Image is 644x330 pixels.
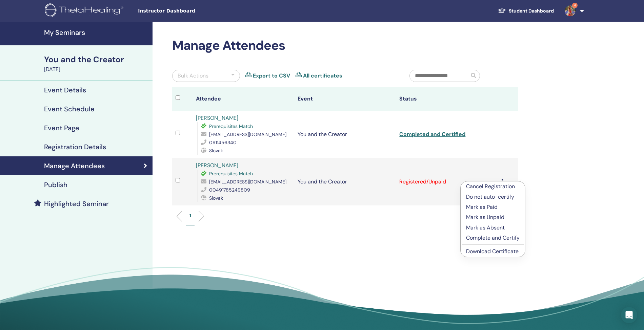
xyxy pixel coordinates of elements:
th: Status [396,87,498,111]
span: Prerequisites Match [209,171,253,177]
a: Download Certificate [466,248,519,255]
span: Slovak [209,195,223,201]
div: Bulk Actions [178,72,208,80]
h4: Manage Attendees [44,162,105,170]
a: [PERSON_NAME] [196,114,238,122]
a: You and the Creator[DATE] [40,54,153,73]
a: [PERSON_NAME] [196,162,238,169]
span: 4 [572,3,578,8]
p: Cancel Registration [466,182,520,191]
h4: My Seminars [44,28,148,37]
th: Attendee [193,87,294,111]
span: 0911456340 [209,139,237,146]
h4: Registration Details [44,143,106,151]
td: You and the Creator [294,158,396,205]
h2: Manage Attendees [172,38,518,53]
a: Export to CSV [253,72,290,80]
img: graduation-cap-white.svg [498,8,506,14]
div: You and the Creator [44,54,148,65]
div: [DATE] [44,65,148,73]
h4: Publish [44,181,67,189]
a: Completed and Certified [399,131,465,138]
h4: Event Page [44,124,79,132]
div: Open Intercom Messenger [621,307,637,323]
span: 00491785249809 [209,187,250,193]
p: Mark as Absent [466,224,520,232]
h4: Event Details [44,86,86,94]
span: [EMAIL_ADDRESS][DOMAIN_NAME] [209,179,286,185]
h4: Event Schedule [44,105,95,113]
th: Event [294,87,396,111]
span: Instructor Dashboard [138,7,240,15]
p: Mark as Unpaid [466,213,520,221]
span: Slovak [209,148,223,154]
span: [EMAIL_ADDRESS][DOMAIN_NAME] [209,131,286,137]
img: default.jpg [565,5,576,16]
p: Complete and Certify [466,234,520,242]
td: You and the Creator [294,111,396,158]
p: 1 [189,212,191,219]
p: Mark as Paid [466,203,520,211]
a: Student Dashboard [492,5,559,17]
p: Do not auto-certify [466,193,520,201]
img: logo.png [45,3,126,19]
span: Prerequisites Match [209,123,253,129]
h4: Highlighted Seminar [44,200,109,208]
a: All certificates [303,72,342,80]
